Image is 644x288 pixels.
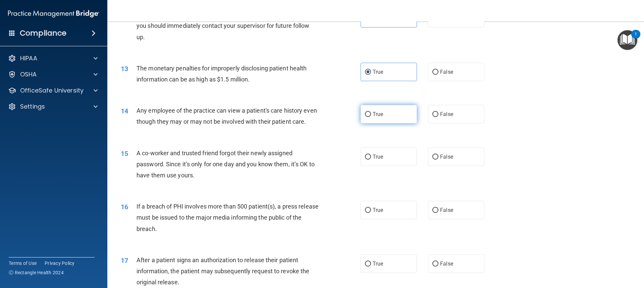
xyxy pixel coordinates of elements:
span: False [440,261,453,267]
input: True [365,155,371,160]
span: If a breach of PHI involves more than 500 patient(s), a press release must be issued to the major... [137,203,319,232]
input: True [365,262,371,267]
input: False [432,112,438,117]
span: 16 [121,203,128,211]
span: 13 [121,65,128,73]
span: The monetary penalties for improperly disclosing patient health information can be as high as $1.... [137,65,307,83]
a: Settings [8,103,98,111]
span: If you suspect that someone is violating the practice's privacy policy you should immediately con... [137,11,318,40]
input: True [365,70,371,75]
p: Settings [20,103,45,111]
h4: Compliance [20,28,66,38]
a: OSHA [8,70,98,78]
span: True [373,207,383,213]
input: True [365,112,371,117]
input: False [432,155,438,160]
span: True [373,111,383,117]
p: HIPAA [20,54,37,62]
span: Ⓒ Rectangle Health 2024 [9,269,64,276]
span: Any employee of the practice can view a patient's care history even though they may or may not be... [137,107,317,125]
a: Privacy Policy [45,260,75,267]
span: True [373,261,383,267]
span: True [373,154,383,160]
span: 17 [121,256,128,265]
a: OfficeSafe University [8,87,98,95]
button: Open Resource Center, 1 new notification [618,30,637,50]
span: 14 [121,107,128,115]
img: PMB logo [8,7,99,20]
span: True [373,69,383,75]
input: True [365,208,371,213]
span: False [440,154,453,160]
span: False [440,207,453,213]
a: HIPAA [8,54,98,62]
span: After a patient signs an authorization to release their patient information, the patient may subs... [137,256,309,286]
span: 15 [121,150,128,158]
p: OSHA [20,70,37,78]
input: False [432,262,438,267]
span: False [440,69,453,75]
a: Terms of Use [9,260,37,267]
span: A co-worker and trusted friend forgot their newly assigned password. Since it’s only for one day ... [137,150,315,179]
p: OfficeSafe University [20,87,84,95]
input: False [432,70,438,75]
div: 1 [635,34,637,43]
input: False [432,208,438,213]
span: False [440,111,453,117]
